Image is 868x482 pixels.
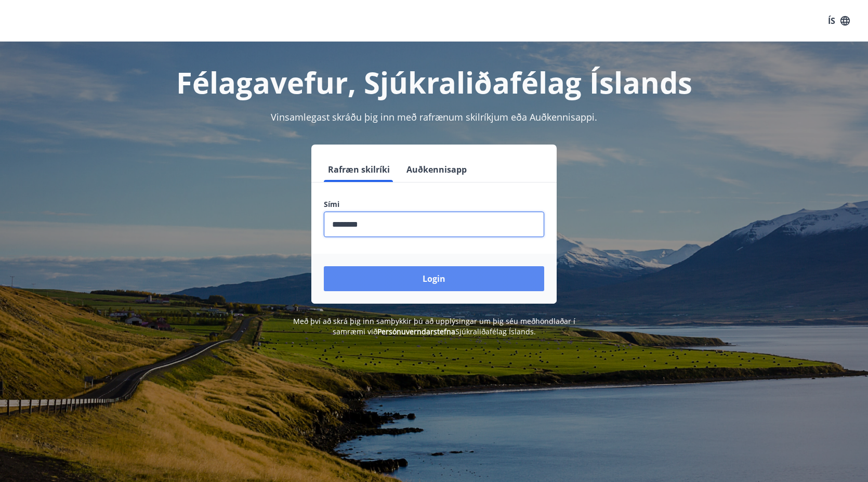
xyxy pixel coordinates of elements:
button: Auðkennisapp [402,157,471,182]
button: Rafræn skilríki [324,157,394,182]
button: Login [324,266,544,291]
a: Persónuverndarstefna [377,327,455,336]
button: ÍS [822,11,856,30]
label: Sími [324,199,544,210]
span: Með því að skrá þig inn samþykkir þú að upplýsingar um þig séu meðhöndlaðar í samræmi við Sjúkral... [293,316,575,336]
h1: Félagavefur, Sjúkraliðafélag Íslands [72,62,796,102]
span: Vinsamlegast skráðu þig inn með rafrænum skilríkjum eða Auðkennisappi. [271,111,597,123]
